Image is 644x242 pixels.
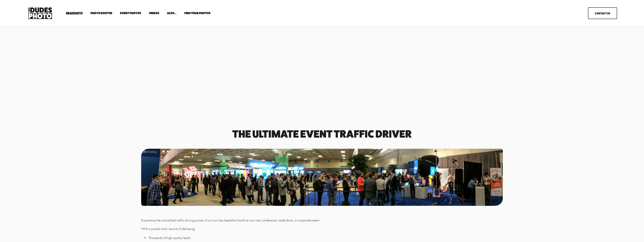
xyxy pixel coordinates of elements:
[149,235,351,241] p: Thousands of high-quality leads
[184,11,211,15] a: folder dropdown
[588,7,617,19] a: Contact Us
[90,12,112,15] span: Photo Booths
[141,129,503,139] h1: The Ultimate event traffic driver
[27,6,53,20] img: Two Dudes Photo | Headshots, Portraits &amp; Photo Booths
[141,226,351,232] p: With a proven track record of delivering:
[66,12,83,15] span: Headshots
[149,11,159,15] a: Videos
[66,11,83,15] a: folder dropdown
[184,12,211,15] span: Find Your Photos
[120,11,141,15] a: Event Photos
[167,11,177,15] a: folder dropdown
[167,12,177,15] span: Also...
[90,11,112,15] a: folder dropdown
[141,218,351,223] p: Experience the unmatched traffic-driving power of our turn-key headshot booth at your next confer...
